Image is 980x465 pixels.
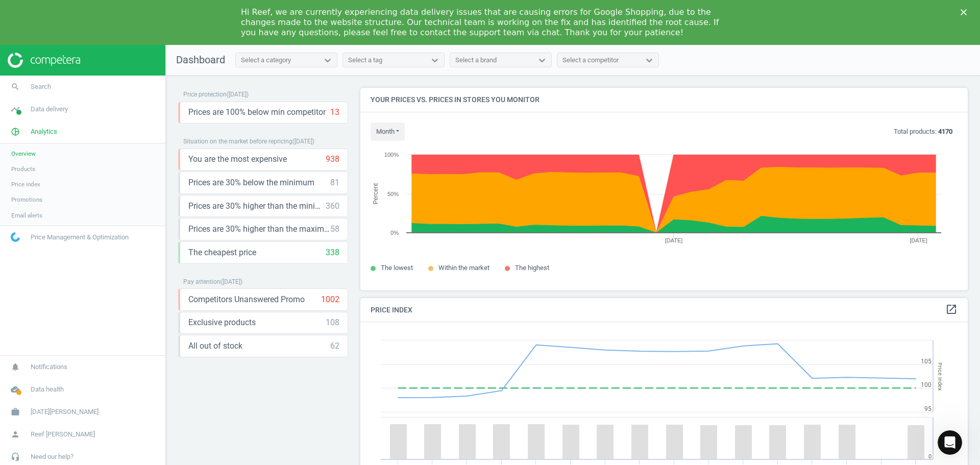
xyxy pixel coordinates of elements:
[6,380,25,399] i: cloud_done
[6,357,25,377] i: notifications
[360,88,968,112] h4: Your prices vs. prices in stores you monitor
[348,56,382,65] div: Select a tag
[31,127,57,136] span: Analytics
[455,56,497,65] div: Select a brand
[31,407,99,417] span: [DATE][PERSON_NAME]
[176,54,225,66] span: Dashboard
[11,232,20,242] img: wGWNvw8QSZomAAAAABJRU5ErkJggg==
[31,105,68,114] span: Data delivery
[188,294,305,305] span: Competitors Unanswered Promo
[31,82,51,91] span: Search
[665,237,683,243] tspan: [DATE]
[921,381,932,388] text: 100
[330,224,339,235] div: 58
[292,138,314,145] span: ( [DATE] )
[326,247,339,258] div: 338
[188,340,242,352] span: All out of stock
[321,294,339,305] div: 1002
[188,317,256,328] span: Exclusive products
[438,264,489,272] span: Within the market
[188,177,314,188] span: Prices are 30% below the minimum
[11,165,35,173] span: Products
[894,127,952,136] p: Total products:
[220,278,242,285] span: ( [DATE] )
[11,195,42,204] span: Promotions
[945,303,958,315] i: open_in_new
[387,191,399,197] text: 50%
[188,201,326,212] span: Prices are 30% higher than the minimum
[31,385,64,394] span: Data health
[183,138,292,145] span: Situation on the market before repricing
[945,303,958,316] a: open_in_new
[6,402,25,422] i: work
[6,100,25,119] i: timeline
[31,430,95,439] span: Reef [PERSON_NAME]
[183,91,227,98] span: Price protection
[31,362,67,372] span: Notifications
[11,150,36,158] span: Overview
[515,264,549,272] span: The highest
[961,9,971,15] div: Close
[937,362,943,390] tspan: Price Index
[330,340,339,352] div: 62
[6,425,25,444] i: person
[390,230,399,236] text: 0%
[11,211,42,219] span: Email alerts
[188,247,256,258] span: The cheapest price
[241,7,723,38] div: Hi Reef, we are currently experiencing data delivery issues that are causing errors for Google Sh...
[8,53,80,68] img: ajHJNr6hYgQAAAAASUVORK5CYII=
[928,453,932,460] text: 0
[360,298,968,322] h4: Price Index
[188,107,326,118] span: Prices are 100% below min competitor
[938,128,952,135] b: 4170
[381,264,413,272] span: The lowest
[384,152,399,158] text: 100%
[183,278,220,285] span: Pay attention
[921,358,932,365] text: 105
[330,177,339,188] div: 81
[326,317,339,328] div: 108
[241,56,291,65] div: Select a category
[31,233,129,242] span: Price Management & Optimization
[372,183,379,204] tspan: Percent
[11,180,40,188] span: Price index
[938,430,962,455] iframe: Intercom live chat
[188,154,287,165] span: You are the most expensive
[227,91,249,98] span: ( [DATE] )
[562,56,619,65] div: Select a competitor
[6,77,25,96] i: search
[326,154,339,165] div: 938
[326,201,339,212] div: 360
[924,405,932,412] text: 95
[188,224,330,235] span: Prices are 30% higher than the maximal
[371,123,405,141] button: month
[330,107,339,118] div: 13
[910,237,927,243] tspan: [DATE]
[6,122,25,141] i: pie_chart_outlined
[31,452,73,461] span: Need our help?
